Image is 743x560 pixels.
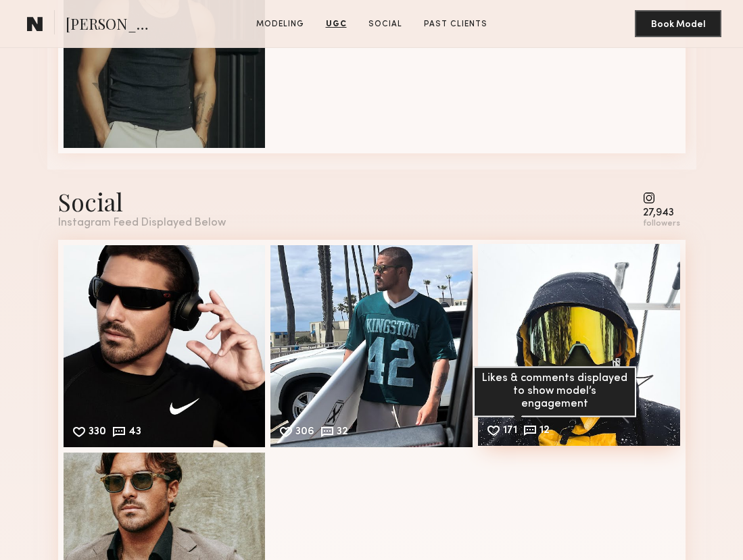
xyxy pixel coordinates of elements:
a: Modeling [251,18,310,30]
div: Social [58,186,226,218]
div: followers [643,219,680,229]
a: UGC [320,18,352,30]
div: 330 [89,427,106,439]
div: 32 [337,427,348,439]
div: 43 [128,427,141,439]
div: Likes & comments displayed to show model’s engagement [473,366,636,417]
div: Instagram Feed Displayed Below [58,218,226,229]
a: Past Clients [418,18,493,30]
div: 306 [295,427,314,439]
a: Book Model [635,18,721,29]
div: 27,943 [643,208,680,218]
div: 171 [503,426,517,438]
div: 12 [540,426,550,438]
button: Book Model [635,10,721,37]
span: [PERSON_NAME] [66,14,160,37]
a: Social [363,18,408,30]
